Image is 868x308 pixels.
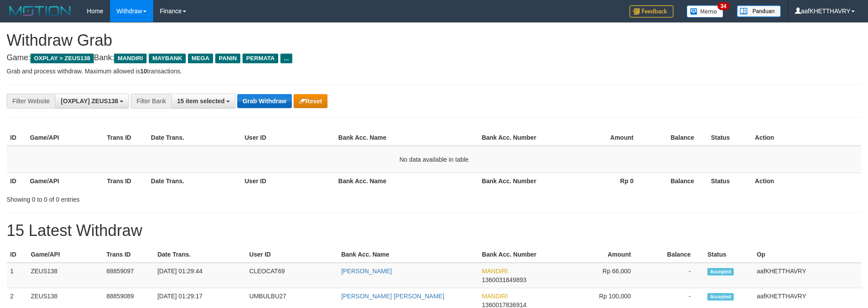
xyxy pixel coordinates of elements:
[478,246,555,263] th: Bank Acc. Number
[7,222,861,239] h1: 15 Latest Withdraw
[241,130,335,146] th: User ID
[751,173,861,189] th: Action
[707,268,734,275] span: Accepted
[154,263,246,288] td: [DATE] 01:29:44
[147,173,241,189] th: Date Trans.
[7,67,861,76] p: Grab and process withdraw. Maximum allowed is transactions.
[707,173,751,189] th: Status
[243,54,278,63] span: PERMATA
[154,246,246,263] th: Date Trans.
[188,54,213,63] span: MEGA
[753,263,861,288] td: aafKHETTHAVRY
[7,246,27,263] th: ID
[7,146,861,173] td: No data available in table
[482,268,508,275] span: MANDIRI
[237,94,291,108] button: Grab Withdraw
[294,94,327,108] button: Reset
[753,246,861,263] th: Op
[687,5,724,18] img: Button%20Memo.svg
[140,68,147,75] strong: 10
[482,293,508,300] span: MANDIRI
[707,130,751,146] th: Status
[246,263,338,288] td: CLEOCAT69
[341,293,444,300] a: [PERSON_NAME] [PERSON_NAME]
[647,130,707,146] th: Balance
[7,130,26,146] th: ID
[147,130,241,146] th: Date Trans.
[644,263,704,288] td: -
[478,130,555,146] th: Bank Acc. Number
[241,173,335,189] th: User ID
[335,130,478,146] th: Bank Acc. Name
[478,173,555,189] th: Bank Acc. Number
[7,4,74,18] img: MOTION_logo.png
[647,173,707,189] th: Balance
[555,246,644,263] th: Amount
[280,54,292,63] span: ...
[26,130,103,146] th: Game/API
[215,54,240,63] span: PANIN
[7,192,355,204] div: Showing 0 to 0 of 0 entries
[149,54,186,63] span: MAYBANK
[103,246,154,263] th: Trans ID
[629,5,673,18] img: Feedback.jpg
[55,94,129,109] button: [OXPLAY] ZEUS138
[27,263,103,288] td: ZEUS138
[246,246,338,263] th: User ID
[338,246,478,263] th: Bank Acc. Name
[103,130,147,146] th: Trans ID
[707,293,734,301] span: Accepted
[341,268,392,275] a: [PERSON_NAME]
[7,263,27,288] td: 1
[644,246,704,263] th: Balance
[737,5,781,17] img: panduan.png
[704,246,753,263] th: Status
[171,94,235,109] button: 15 item selected
[555,130,647,146] th: Amount
[30,54,94,63] span: OXPLAY > ZEUS138
[7,94,55,109] div: Filter Website
[131,94,171,109] div: Filter Bank
[482,276,526,283] span: Copy 1360031849893 to clipboard
[7,173,26,189] th: ID
[103,263,154,288] td: 88859097
[7,32,861,49] h1: Withdraw Grab
[26,173,103,189] th: Game/API
[27,246,103,263] th: Game/API
[751,130,861,146] th: Action
[114,54,147,63] span: MANDIRI
[103,173,147,189] th: Trans ID
[335,173,478,189] th: Bank Acc. Name
[61,98,118,105] span: [OXPLAY] ZEUS138
[7,54,861,62] h4: Game: Bank:
[177,98,224,105] span: 15 item selected
[555,263,644,288] td: Rp 66,000
[555,173,647,189] th: Rp 0
[717,2,729,10] span: 34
